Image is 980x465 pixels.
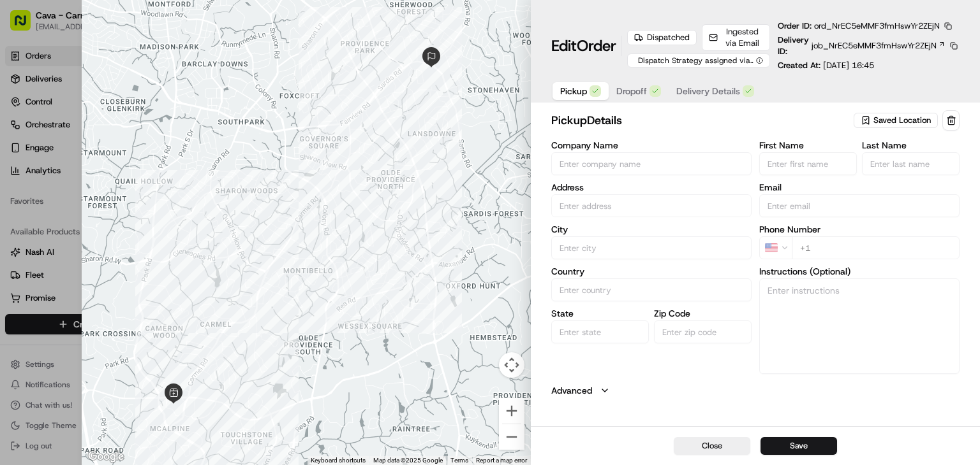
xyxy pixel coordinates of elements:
[13,122,36,145] img: 1736555255976-a54dd68f-1ca7-489b-9aae-adbdc363a1c4
[551,384,960,397] button: Advanced
[577,36,616,56] span: Order
[551,278,752,301] input: Enter country
[85,448,127,465] a: Open this area in Google Maps (opens a new window)
[551,320,649,343] input: Enter state
[759,278,960,374] textarea: Order includes serving utensils. Catering heating kits are not included. This order is for 380 pe...
[616,85,647,97] span: Dropoff
[702,24,770,51] button: Ingested via Email
[551,183,752,192] label: Address
[551,36,616,56] h1: Edit
[778,20,940,32] p: Order ID:
[33,82,230,96] input: Got a question? Start typing here...
[43,122,209,134] div: Start new chat
[127,216,154,225] span: Pylon
[551,152,752,175] input: Enter company name
[560,85,587,97] span: Pickup
[823,60,874,71] span: [DATE] 16:45
[217,125,232,141] button: Start new chat
[654,309,752,318] label: Zip Code
[627,30,697,45] div: Dispatched
[551,384,592,397] label: Advanced
[13,13,38,38] img: Nash
[551,236,752,259] input: Enter city
[634,55,754,66] span: Dispatch Strategy assigned via Automation
[311,456,366,465] button: Keyboard shortcuts
[373,457,443,464] span: Map data ©2025 Google
[812,40,946,52] a: job_NrEC5eMMF3fmHswYr2ZEjN
[627,54,770,68] button: Dispatch Strategy assigned via Automation
[674,437,750,455] button: Close
[551,309,649,318] label: State
[551,141,752,150] label: Company Name
[499,352,524,378] button: Map camera controls
[476,457,527,464] a: Report a map error
[13,51,232,71] p: Welcome 👋
[551,225,752,234] label: City
[761,437,837,455] button: Save
[8,180,103,203] a: 📗Knowledge Base
[450,457,468,464] a: Terms (opens in new tab)
[26,185,98,197] span: Knowledge Base
[103,180,210,203] a: 💻API Documentation
[759,225,960,234] label: Phone Number
[778,34,960,57] div: Delivery ID:
[759,267,960,276] label: Instructions (Optional)
[778,60,874,71] p: Created At:
[90,215,154,225] a: Powered byPylon
[759,183,960,192] label: Email
[13,186,23,196] div: 📗
[812,40,937,52] span: job_NrEC5eMMF3fmHswYr2ZEjN
[862,141,960,150] label: Last Name
[862,152,960,175] input: Enter last name
[121,185,205,197] span: API Documentation
[873,115,931,126] span: Saved Location
[551,111,851,129] h2: pickup Details
[499,398,524,424] button: Zoom in
[722,26,763,49] span: Ingested via Email
[759,141,857,150] label: First Name
[676,85,740,97] span: Delivery Details
[759,152,857,175] input: Enter first name
[43,134,161,145] div: We're available if you need us!
[814,20,940,31] span: ord_NrEC5eMMF3fmHswYr2ZEjN
[759,194,960,217] input: Enter email
[792,236,960,259] input: Enter phone number
[551,267,752,276] label: Country
[854,111,940,129] button: Saved Location
[654,320,752,343] input: Enter zip code
[499,424,524,450] button: Zoom out
[551,194,752,217] input: 7631 Pineville-Matthews Rd, Charlotte, NC 28226, USA
[108,186,118,196] div: 💻
[85,448,127,465] img: Google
